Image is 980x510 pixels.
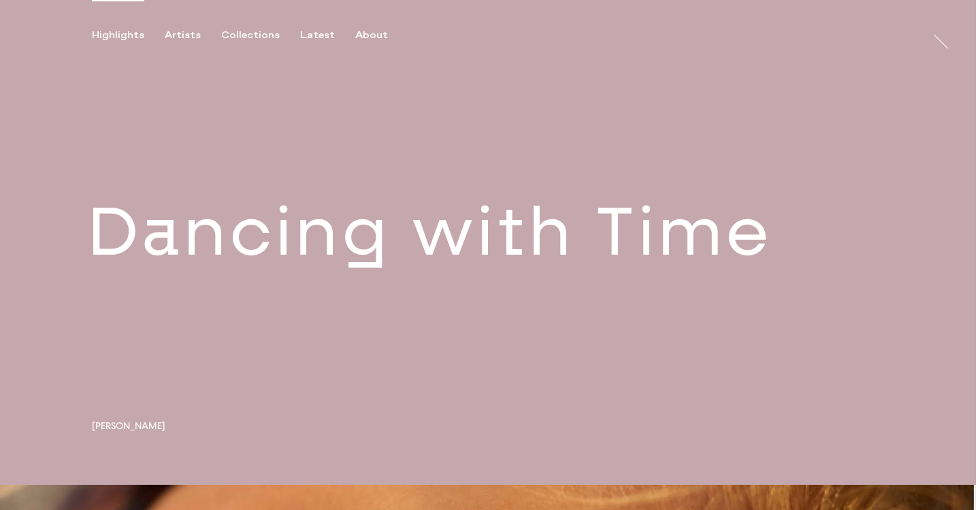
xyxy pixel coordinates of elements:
button: Collections [221,29,300,42]
div: Highlights [92,29,144,42]
div: Artists [165,29,201,42]
div: Collections [221,29,280,42]
button: Latest [300,29,355,42]
button: About [355,29,408,42]
div: Latest [300,29,335,42]
button: Artists [165,29,221,42]
button: Highlights [92,29,165,42]
div: About [355,29,388,42]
